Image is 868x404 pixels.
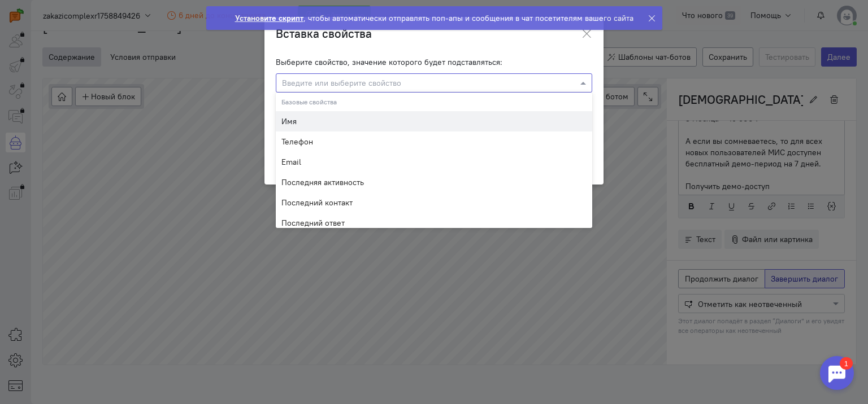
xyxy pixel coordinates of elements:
span: Email [281,157,301,167]
span: Последний контакт [281,197,353,208]
span: Базовые свойства [281,98,337,106]
ng-dropdown-panel: Options list [276,93,592,228]
div: , чтобы автоматически отправлять поп-апы и сообщения в чат посетителям вашего сайта [235,12,633,24]
strong: Установите скрипт [235,13,303,23]
span: Имя [281,116,297,126]
span: Последняя активность [281,177,364,187]
span: Последний ответ [281,218,345,228]
span: Телефон [281,137,313,147]
div: Выберите свойство, значение которого будет подставляться: [276,56,592,68]
div: 1 [25,7,38,19]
